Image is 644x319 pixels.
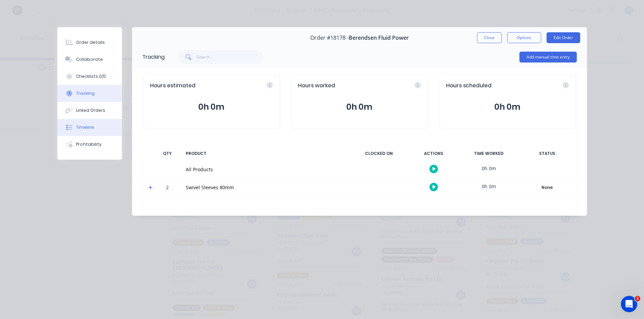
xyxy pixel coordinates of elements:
button: 0h 0m [298,101,421,113]
span: 1 [635,296,640,301]
button: Profitability [57,136,122,153]
div: Swivel Sleeves 80mm [186,184,345,191]
span: Berendsen Fluid Power [349,35,409,41]
div: Order details [76,39,105,46]
button: Linked Orders [57,102,122,119]
div: TIME WORKED [463,146,514,161]
button: Timeline [57,119,122,136]
div: Tracking [142,53,165,61]
button: Collaborate [57,51,122,68]
span: Hours scheduled [446,82,492,90]
div: Linked Orders [76,107,105,113]
div: QTY [157,146,178,161]
button: Edit Order [547,32,580,43]
span: Hours worked [298,82,335,90]
span: Order #18178 - [310,35,349,41]
div: ACTIONS [408,146,459,161]
span: Hours estimated [150,82,196,90]
div: Timeline [76,124,94,130]
div: Profitability [76,141,102,147]
button: None [522,183,572,192]
div: 0h 0m [463,179,514,194]
div: 2 [157,180,178,196]
button: Order details [57,34,122,51]
div: 0h 0m [463,161,514,176]
div: None [523,183,572,192]
button: 0h 0m [446,101,569,113]
div: PRODUCT [182,146,349,161]
button: Checklists 0/0 [57,68,122,85]
button: Tracking [57,85,122,102]
div: All Products [186,166,345,173]
iframe: Intercom live chat [621,296,637,312]
button: Close [477,32,502,43]
button: 0h 0m [150,101,273,113]
button: Options [507,32,541,43]
input: Search... [197,50,263,64]
div: CLOCKED ON [353,146,404,161]
button: Add manual time entry [519,52,577,63]
div: STATUS [518,146,576,161]
div: Checklists 0/0 [76,73,106,79]
div: Tracking [76,90,95,96]
div: Collaborate [76,56,103,63]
